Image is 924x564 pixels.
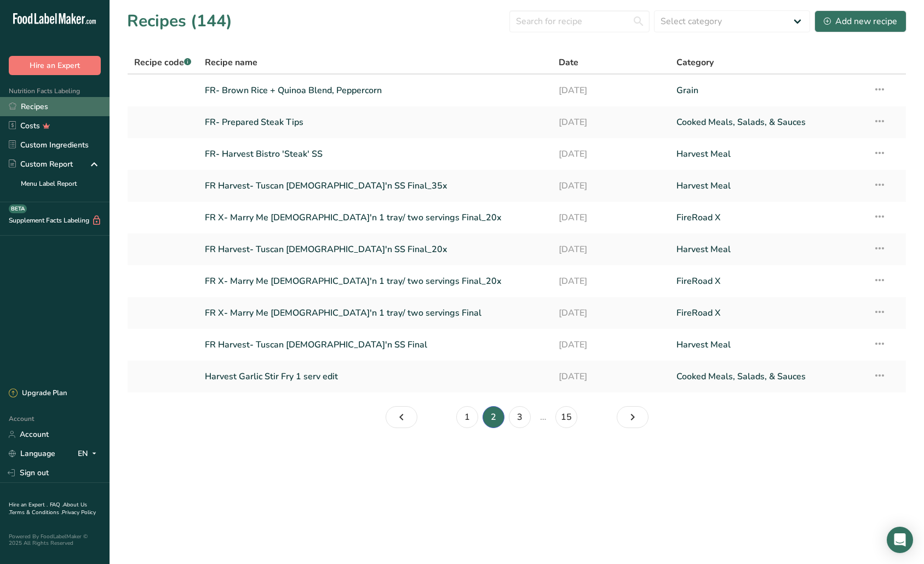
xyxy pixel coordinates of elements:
[559,174,663,197] a: [DATE]
[9,509,62,516] a: Terms & Conditions .
[559,365,663,388] a: [DATE]
[205,79,546,102] a: FR- Brown Rice + Quinoa Blend, Peppercorn
[887,527,913,553] div: Open Intercom Messenger
[205,174,546,197] a: FR Harvest- Tuscan [DEMOGRAPHIC_DATA]'n SS Final_35x
[205,111,546,134] a: FR- Prepared Steak Tips
[509,406,531,428] a: Page 3.
[205,301,546,324] a: FR X- Marry Me [DEMOGRAPHIC_DATA]'n 1 tray/ two servings Final
[9,501,48,509] a: Hire an Expert .
[205,143,546,166] a: FR- Harvest Bistro 'Steak' SS
[559,333,663,356] a: [DATE]
[78,447,101,460] div: EN
[676,365,860,388] a: Cooked Meals, Salads, & Sauces
[676,333,860,356] a: Harvest Meal
[676,143,860,166] a: Harvest Meal
[9,56,101,75] button: Hire an Expert
[559,143,663,166] a: [DATE]
[676,111,860,134] a: Cooked Meals, Salads, & Sauces
[676,56,714,69] span: Category
[676,174,860,197] a: Harvest Meal
[814,10,906,32] button: Add new recipe
[676,301,860,324] a: FireRoad X
[9,388,67,399] div: Upgrade Plan
[205,238,546,261] a: FR Harvest- Tuscan [DEMOGRAPHIC_DATA]'n SS Final_20x
[386,406,417,428] a: Page 1.
[676,270,860,293] a: FireRoad X
[559,206,663,229] a: [DATE]
[559,238,663,261] a: [DATE]
[134,56,191,69] span: Recipe code
[824,15,897,28] div: Add new recipe
[9,158,73,170] div: Custom Report
[9,533,101,546] div: Powered By FoodLabelMaker © 2025 All Rights Reserved
[509,10,650,32] input: Search for recipe
[127,9,232,33] h1: Recipes (144)
[205,56,257,69] span: Recipe name
[9,444,55,463] a: Language
[50,501,63,509] a: FAQ .
[617,406,648,428] a: Page 3.
[559,301,663,324] a: [DATE]
[559,79,663,102] a: [DATE]
[205,365,546,388] a: Harvest Garlic Stir Fry 1 serv edit
[559,270,663,293] a: [DATE]
[555,406,577,428] a: Page 15.
[676,238,860,261] a: Harvest Meal
[456,406,478,428] a: Page 1.
[205,206,546,229] a: FR X- Marry Me [DEMOGRAPHIC_DATA]'n 1 tray/ two servings Final_20x
[205,333,546,356] a: FR Harvest- Tuscan [DEMOGRAPHIC_DATA]'n SS Final
[62,509,96,516] a: Privacy Policy
[205,270,546,293] a: FR X- Marry Me [DEMOGRAPHIC_DATA]'n 1 tray/ two servings Final_20x
[559,111,663,134] a: [DATE]
[676,79,860,102] a: Grain
[9,204,27,213] div: BETA
[9,501,87,516] a: About Us .
[559,56,578,69] span: Date
[676,206,860,229] a: FireRoad X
